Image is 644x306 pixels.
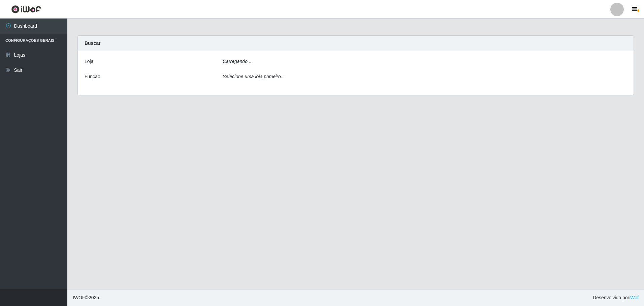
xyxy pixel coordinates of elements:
[85,40,100,46] strong: Buscar
[223,74,285,79] i: Selecione uma loja primeiro...
[223,59,252,64] i: Carregando...
[85,73,100,80] label: Função
[85,58,93,65] label: Loja
[11,5,41,13] img: CoreUI Logo
[73,294,100,301] span: © 2025 .
[629,295,639,300] a: iWof
[73,295,85,300] span: IWOF
[593,294,639,301] span: Desenvolvido por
